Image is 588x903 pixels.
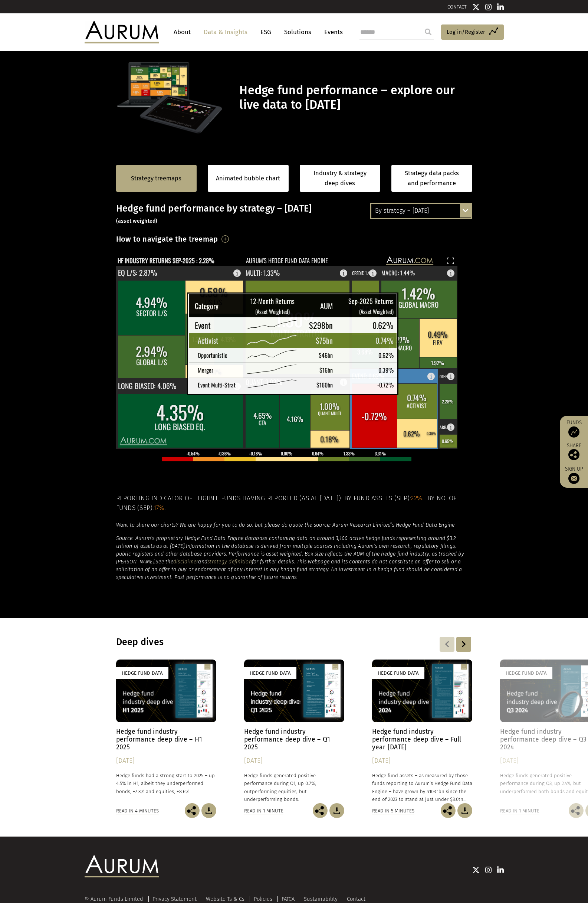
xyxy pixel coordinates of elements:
a: Hedge Fund Data Hedge fund industry performance deep dive – Q1 2025 [DATE] Hedge funds generated ... [244,660,344,803]
img: Instagram icon [485,866,492,874]
img: Aurum [85,21,159,43]
a: Privacy Statement [152,896,197,902]
h1: Hedge fund performance – explore our live data to [DATE] [239,83,470,112]
img: Download Article [457,803,472,818]
div: © Aurum Funds Limited [85,896,147,902]
div: By strategy – [DATE] [371,204,471,217]
img: Linkedin icon [497,3,504,11]
img: Access Funds [568,426,579,438]
em: Want to share our charts? We are happy for you to do so, but please do quote the source: Aurum Re... [116,522,455,528]
p: Hedge funds generated positive performance during Q1, up 0.7%, outperforming equities, but underp... [244,772,344,803]
a: FATCA [282,896,295,902]
img: Share this post [313,803,328,818]
div: Read in 1 minute [500,807,539,815]
a: Industry & strategy deep dives [300,165,381,192]
div: Hedge Fund Data [500,667,552,679]
div: Hedge Fund Data [372,667,424,679]
input: Submit [421,24,436,39]
em: See the [155,559,173,565]
a: Policies [254,896,272,902]
img: Share this post [568,449,579,460]
img: Aurum Logo [85,855,159,877]
span: 17% [154,504,165,512]
a: Hedge Fund Data Hedge fund industry performance deep dive – Full year [DATE] [DATE] Hedge fund as... [372,660,472,803]
a: Animated bubble chart [216,174,280,183]
img: Twitter icon [472,866,480,874]
span: 22% [411,494,422,502]
div: Share [564,443,584,460]
a: ESG [257,25,275,39]
a: Sign up [564,466,584,484]
div: Read in 4 minutes [116,807,159,815]
a: Funds [564,419,584,438]
img: Share this post [441,803,456,818]
h5: Reporting indicator of eligible funds having reported (as at [DATE]). By fund assets (Sep): . By ... [116,494,472,513]
h3: Deep dives [116,637,377,648]
a: Hedge Fund Data Hedge fund industry performance deep dive – H1 2025 [DATE] Hedge funds had a stro... [116,660,216,803]
div: Read in 5 minutes [372,807,414,815]
img: Instagram icon [485,3,492,11]
em: for further details. This webpage and its contents do not constitute an offer to sell or a solici... [116,559,462,580]
em: Information in the database is derived from multiple sources including Aurum’s own research, regu... [116,543,464,565]
a: Strategy treemaps [131,174,181,183]
a: CONTACT [447,4,467,10]
p: Hedge fund assets – as measured by those funds reporting to Aurum’s Hedge Fund Data Engine – have... [372,772,472,803]
div: Read in 1 minute [244,807,283,815]
img: Linkedin icon [497,866,504,874]
span: Log in/Register [447,27,485,36]
div: Hedge Fund Data [244,667,296,679]
div: [DATE] [116,756,216,766]
img: Share this post [185,803,200,818]
p: Hedge funds had a strong start to 2025 – up 4.5% in H1, albeit they underperformed bonds, +7.3% a... [116,772,216,795]
h4: Hedge fund industry performance deep dive – Full year [DATE] [372,728,472,751]
img: Download Article [329,803,344,818]
img: Download Article [201,803,216,818]
h3: Hedge fund performance by strategy – [DATE] [116,203,472,225]
img: Sign up to our newsletter [568,473,579,484]
div: [DATE] [244,756,344,766]
small: (asset weighted) [116,218,158,224]
img: Share this post [569,803,584,818]
img: Twitter icon [472,3,480,11]
a: strategy definition [207,559,252,565]
h4: Hedge fund industry performance deep dive – H1 2025 [116,728,216,751]
a: About [170,25,194,39]
a: Data & Insights [200,25,251,39]
h3: How to navigate the treemap [116,233,218,245]
a: Strategy data packs and performance [391,165,472,192]
a: Contact [347,896,365,902]
a: Log in/Register [441,24,504,40]
a: Events [321,25,343,39]
div: [DATE] [372,756,472,766]
a: Sustainability [304,896,338,902]
h4: Hedge fund industry performance deep dive – Q1 2025 [244,728,344,751]
em: Source: Aurum’s proprietary Hedge Fund Data Engine database containing data on around 3,100 activ... [116,535,456,549]
a: Solutions [280,25,315,39]
a: disclaimer [173,559,198,565]
a: Website Ts & Cs [206,896,244,902]
em: and [198,559,207,565]
div: Hedge Fund Data [116,667,168,679]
